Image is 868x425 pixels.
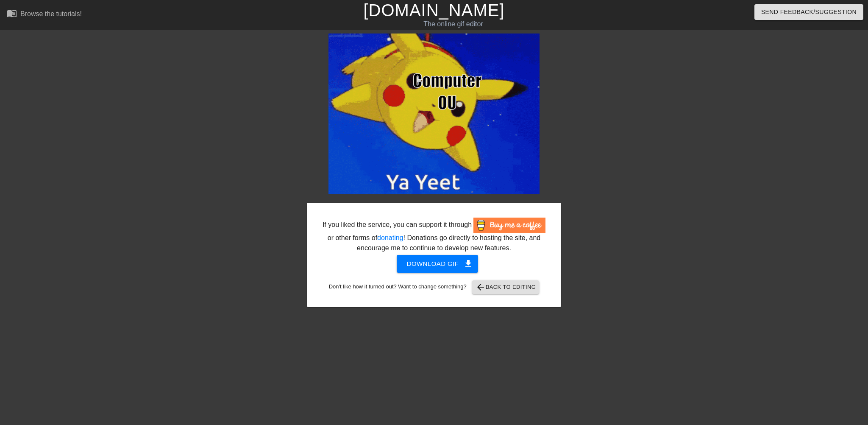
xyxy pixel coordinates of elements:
span: get_app [463,259,473,269]
a: Browse the tutorials! [7,8,82,21]
span: Send Feedback/Suggestion [761,7,857,17]
a: donating [377,234,403,241]
div: Browse the tutorials! [20,10,82,17]
a: [DOMAIN_NAME] [363,1,504,20]
span: menu_book [7,8,17,18]
div: If you liked the service, you can support it through or other forms of ! Donations go directly to... [322,218,546,253]
a: Download gif [390,260,479,267]
img: Buy Me A Coffee [473,218,545,233]
span: Download gif [407,258,468,269]
img: 4QsUWokv.gif [328,34,540,194]
div: Don't like how it turned out? Want to change something? [320,280,548,294]
span: arrow_back [476,282,486,292]
div: The online gif editor [294,19,613,29]
button: Back to Editing [472,280,540,294]
button: Download gif [397,255,479,273]
span: Back to Editing [476,282,536,292]
button: Send Feedback/Suggestion [754,4,863,20]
